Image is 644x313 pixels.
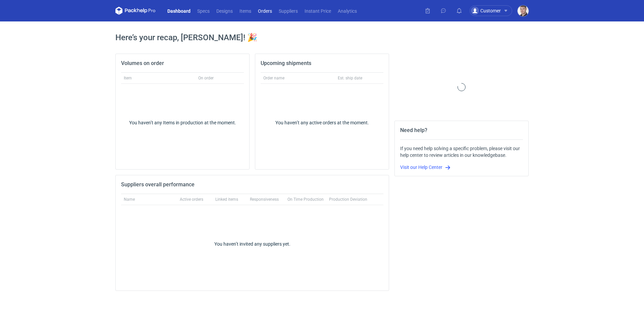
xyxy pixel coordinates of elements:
div: You haven’t invited any suppliers yet. [121,241,383,247]
a: Analytics [334,7,360,15]
a: Specs [194,7,213,15]
div: Customer [471,7,501,15]
img: Maciej Sikora [518,5,529,16]
h1: Here’s your recap, [PERSON_NAME]! 🎉 [115,32,529,43]
a: Designs [213,7,236,15]
div: You haven’t any active orders at the moment. [261,119,383,126]
svg: Packhelp Pro [115,7,156,15]
h2: Suppliers overall performance [121,181,195,189]
div: You haven’t any Items in production at the moment. [121,119,244,126]
button: Customer [470,5,518,16]
h2: Upcoming shipments [261,59,311,67]
div: If you need help solving a specific problem, please visit our help center to review articles in o... [400,145,523,159]
h2: Volumes on order [121,59,164,67]
a: Visit our Help Center [400,165,450,170]
h2: Need help? [400,126,427,134]
a: Suppliers [275,7,301,15]
a: Orders [255,7,275,15]
a: Dashboard [164,7,194,15]
a: Items [236,7,255,15]
a: Instant Price [301,7,334,15]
